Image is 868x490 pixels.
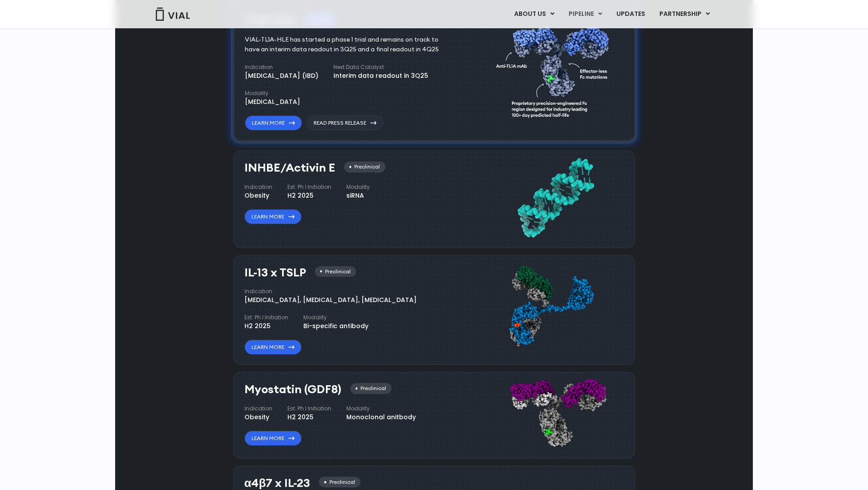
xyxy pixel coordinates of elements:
h4: Est. Ph I Initiation [244,314,288,322]
div: Obesity [244,413,272,422]
h3: INHBE/Activin E [244,161,335,174]
h3: Myostatin (GDF8) [244,383,341,396]
h4: Indication [244,287,417,295]
img: TL1A antibody diagram. [496,9,615,131]
h4: Modality [303,314,368,322]
div: Preclinical [344,161,385,172]
div: [MEDICAL_DATA], [MEDICAL_DATA], [MEDICAL_DATA] [244,295,417,305]
h4: Next Data Catalyst [333,63,428,71]
h4: Indication [244,405,272,413]
div: [MEDICAL_DATA] [245,97,300,107]
div: H2 2025 [244,322,288,331]
h4: Modality [346,405,416,413]
div: [MEDICAL_DATA] (IBD) [245,71,318,80]
div: Preclinical [319,477,360,488]
h4: Est. Ph I Initiation [287,405,331,413]
div: siRNA [346,191,370,200]
a: ABOUT USMenu Toggle [507,7,561,22]
h4: Indication [245,63,318,71]
div: H2 2025 [287,191,331,200]
img: Vial Logo [155,8,190,21]
a: Learn More [244,340,302,355]
a: PIPELINEMenu Toggle [562,7,609,22]
div: Monoclonal anitbody [346,413,416,422]
div: Preclinical [315,266,356,277]
a: Read Press Release [306,115,384,130]
div: Bi-specific antibody [303,322,368,331]
a: PARTNERSHIPMenu Toggle [652,7,717,22]
div: Preclinical [350,383,391,394]
a: Learn More [244,431,302,446]
h4: Modality [346,183,370,191]
a: UPDATES [609,7,652,22]
div: Interim data readout in 3Q25 [333,71,428,80]
a: Learn More [245,115,302,130]
h4: Est. Ph I Initiation [287,183,331,191]
div: VIAL-TL1A-HLE has started a phase 1 trial and remains on track to have an interim data readout in... [245,35,452,54]
h4: Indication [244,183,272,191]
div: H2 2025 [287,413,331,422]
h3: IL-13 x TSLP [244,266,306,279]
div: Obesity [244,191,272,200]
h4: Modality [245,89,300,97]
a: Learn More [244,209,302,224]
h3: α4β7 x IL-23 [244,477,310,490]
